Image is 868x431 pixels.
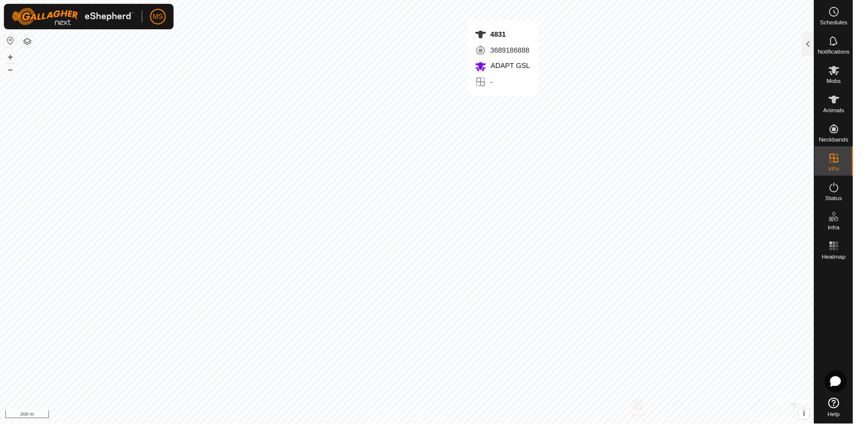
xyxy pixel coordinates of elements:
[483,77,539,89] div: -
[4,52,16,64] button: +
[817,417,819,425] span: i
[483,45,539,57] div: 3689186888
[834,20,862,26] span: Schedules
[424,418,453,427] a: Contact Us
[829,401,868,429] a: Help
[840,199,857,205] span: Status
[842,419,855,425] span: Help
[497,63,539,71] span: ADAPT GSL
[843,169,854,175] span: VPs
[12,8,136,26] img: Gallagher Logo
[483,29,539,41] div: 4831
[841,79,856,85] span: Mobs
[4,36,16,48] button: Reset Map
[842,228,854,234] span: Infra
[4,65,16,77] button: –
[375,418,412,427] a: Privacy Policy
[838,109,859,115] span: Animals
[833,139,863,145] span: Neckbands
[813,416,824,427] button: i
[22,36,34,48] button: Map Layers
[832,50,865,56] span: Notifications
[836,258,861,264] span: Heatmap
[156,12,166,22] span: MS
